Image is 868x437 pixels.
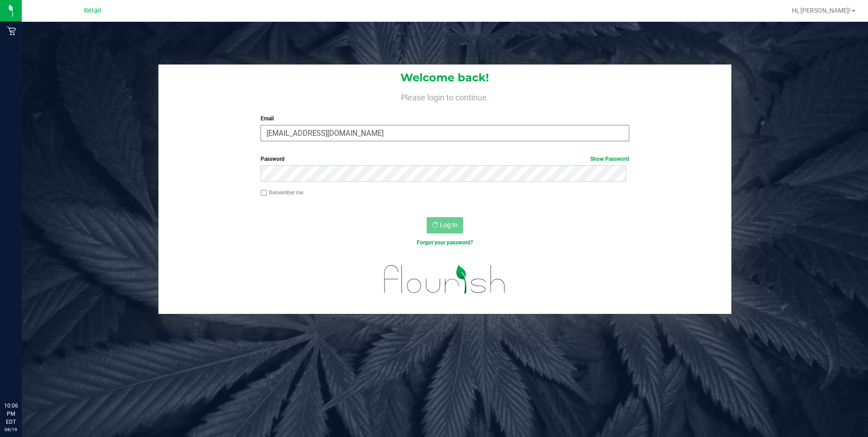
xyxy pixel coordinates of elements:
img: flourish_logo.svg [373,256,517,303]
h4: Please login to continue. [158,91,732,102]
a: Show Password [590,156,629,162]
button: Log In [427,217,463,233]
p: 10:06 PM EDT [4,402,18,426]
span: Retail [84,7,101,15]
label: Remember me [261,189,303,197]
span: Password [261,156,285,162]
input: Remember me [261,190,267,196]
span: Log In [440,221,458,228]
a: Forgot your password? [417,239,473,246]
p: 08/19 [4,426,18,433]
inline-svg: Retail [7,26,16,35]
h1: Welcome back! [158,72,732,84]
span: Hi, [PERSON_NAME]! [792,7,851,14]
label: Email [261,114,629,123]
